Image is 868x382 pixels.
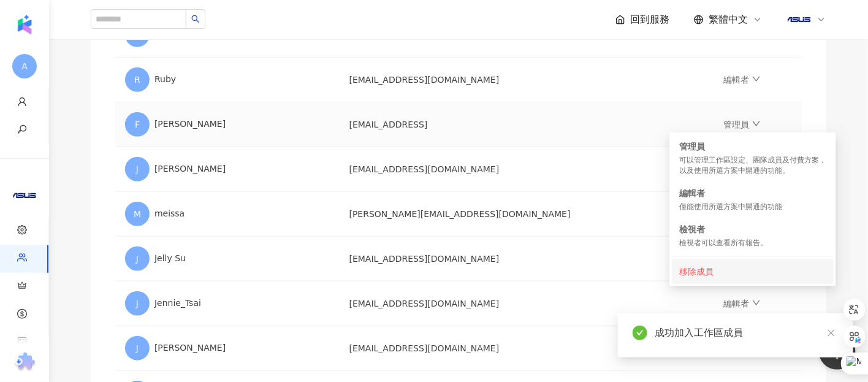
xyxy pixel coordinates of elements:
a: 回到服務 [615,13,669,26]
td: [PERSON_NAME][EMAIL_ADDRESS][DOMAIN_NAME] [340,192,714,237]
span: dollar [17,302,27,329]
div: 檢視者可以查看所有報告。 [679,238,826,248]
div: 成功加入工作區成員 [655,326,839,340]
span: key [17,117,27,145]
a: 編輯者 [723,299,760,308]
img: chrome extension [13,353,37,372]
span: 繁體中文 [709,13,748,26]
span: J [136,252,139,265]
div: Ruby [125,67,330,92]
div: Jennie_Tsai [125,291,330,316]
span: 回到服務 [630,13,669,26]
div: 移除成員 [679,265,826,278]
a: 編輯者 [723,75,760,85]
div: [PERSON_NAME] [125,112,330,137]
div: 管理員 [679,140,826,153]
span: close [827,329,836,337]
td: [EMAIL_ADDRESS][DOMAIN_NAME] [340,281,714,326]
div: [PERSON_NAME] [125,336,330,361]
span: J [136,297,139,310]
td: [EMAIL_ADDRESS] [340,102,714,147]
div: 檢視者 [679,223,826,235]
div: Jelly Su [125,246,330,271]
span: search [191,15,200,23]
span: A [21,59,28,73]
td: [EMAIL_ADDRESS][DOMAIN_NAME] [340,147,714,192]
div: [PERSON_NAME] [125,157,330,181]
div: meissa [125,202,330,226]
td: [EMAIL_ADDRESS][DOMAIN_NAME] [340,326,714,371]
span: J [136,162,139,176]
span: R [134,73,140,86]
img: %E4%B8%8B%E8%BC%89.png [788,8,811,31]
span: check-circle [633,326,647,340]
div: 僅能使用所選方案中開通的功能 [679,202,826,212]
td: [EMAIL_ADDRESS][DOMAIN_NAME] [340,237,714,281]
span: down [752,75,761,83]
span: F [135,118,140,131]
img: logo icon [15,15,34,34]
span: M [134,207,141,221]
span: down [752,120,761,128]
span: user [17,90,27,117]
span: down [752,299,761,307]
span: J [136,342,139,355]
td: [EMAIL_ADDRESS][DOMAIN_NAME] [340,58,714,102]
img: %E4%B8%8B%E8%BC%89.png [13,184,36,207]
div: 可以管理工作區設定、團隊成員及付費方案，以及使用所選方案中開通的功能。 [679,155,826,176]
a: 管理員 [723,120,760,129]
div: 編輯者 [679,187,826,199]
